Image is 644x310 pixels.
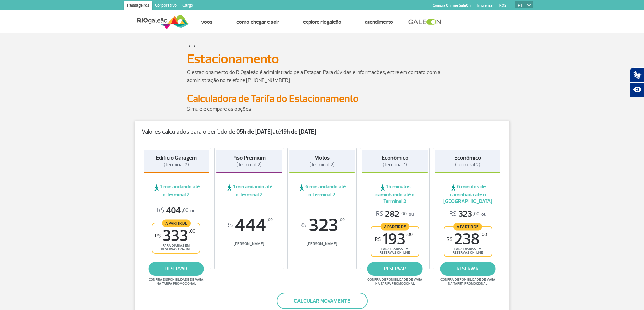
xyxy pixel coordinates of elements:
p: Simule e compare as opções. [187,105,457,113]
a: Atendimento [365,19,393,25]
span: Confira disponibilidade de vaga na tarifa promocional [439,278,496,286]
span: 15 minutos caminhando até o Terminal 2 [362,183,428,205]
span: 333 [155,228,195,244]
a: > [193,42,196,50]
sup: ,00 [267,216,273,224]
a: reservar [367,262,423,276]
span: Confira disponibilidade de vaga na tarifa promocional [366,278,423,286]
strong: Econômico [382,154,408,161]
span: [PERSON_NAME] [289,241,355,246]
button: Calcular novamente [277,293,368,309]
span: 323 [449,209,479,219]
strong: 19h de [DATE] [281,128,316,136]
sup: R$ [299,222,307,229]
span: A partir de [381,223,409,230]
span: (Terminal 1) [383,162,407,168]
button: Abrir tradutor de língua de sinais. [630,67,644,82]
a: Voos [201,19,213,25]
span: (Terminal 2) [236,162,262,168]
a: reservar [149,262,204,276]
p: ou [157,205,195,216]
h1: Estacionamento [187,53,457,65]
strong: Edifício Garagem [156,154,197,161]
p: ou [449,209,486,219]
sup: ,00 [481,232,487,237]
a: Imprensa [477,3,493,8]
a: Compra On-line GaleOn [433,3,471,8]
div: Plugin de acessibilidade da Hand Talk. [630,67,644,97]
span: 404 [157,205,188,216]
sup: R$ [225,222,233,229]
a: > [188,42,191,50]
span: 444 [216,216,282,234]
a: reservar [440,262,495,276]
sup: R$ [155,233,161,239]
span: [PERSON_NAME] [216,241,282,246]
span: para diárias em reservas on-line [377,247,413,255]
span: 238 [447,232,487,247]
a: Explore RIOgaleão [303,19,341,25]
sup: ,00 [189,228,195,234]
button: Abrir recursos assistivos. [630,82,644,97]
a: Como chegar e sair [236,19,279,25]
span: 323 [289,216,355,234]
span: para diárias em reservas on-line [158,244,194,251]
sup: R$ [375,236,381,242]
span: 6 minutos de caminhada até o [GEOGRAPHIC_DATA] [435,183,501,205]
span: A partir de [453,223,482,230]
span: (Terminal 2) [309,162,335,168]
p: O estacionamento do RIOgaleão é administrado pela Estapar. Para dúvidas e informações, entre em c... [187,68,457,84]
span: 1 min andando até o Terminal 2 [144,183,209,198]
span: 282 [376,209,407,219]
span: 193 [375,232,413,247]
span: 1 min andando até o Terminal 2 [216,183,282,198]
strong: Econômico [454,154,481,161]
sup: ,00 [406,232,413,237]
strong: Motos [314,154,330,161]
span: 6 min andando até o Terminal 2 [289,183,355,198]
a: Passageiros [124,1,152,11]
span: para diárias em reservas on-line [450,247,486,255]
span: A partir de [162,219,191,227]
span: (Terminal 2) [164,162,189,168]
strong: 05h de [DATE] [236,128,272,136]
span: Confira disponibilidade de vaga na tarifa promocional [148,278,205,286]
span: (Terminal 2) [455,162,480,168]
sup: R$ [447,236,452,242]
h2: Calculadora de Tarifa do Estacionamento [187,92,457,105]
p: Valores calculados para o período de: até [142,128,503,136]
strong: Piso Premium [232,154,266,161]
p: ou [376,209,414,219]
sup: ,00 [339,216,345,224]
a: RQS [499,3,507,8]
a: Corporativo [152,1,180,11]
a: Cargo [180,1,196,11]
